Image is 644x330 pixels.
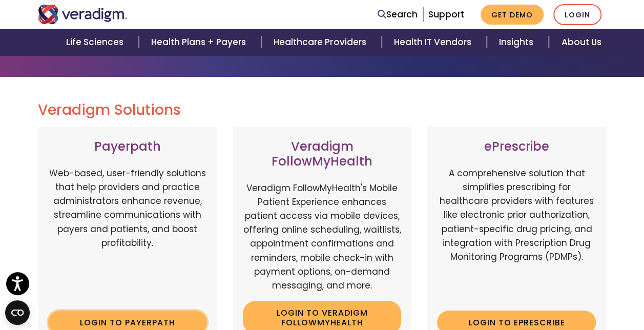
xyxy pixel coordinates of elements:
a: Life Sciences [54,29,139,55]
a: Health Plans + Payers [139,29,261,55]
a: Insights [487,29,549,55]
a: Support [428,8,464,20]
h3: Veradigm FollowMyHealth [243,139,402,169]
a: Healthcare Providers [261,29,381,55]
a: Login [553,4,601,25]
p: Veradigm FollowMyHealth's Mobile Patient Experience enhances patient access via mobile devices, o... [243,181,402,293]
p: Web-based, user-friendly solutions that help providers and practice administrators enhance revenu... [48,167,207,302]
button: Open CMP widget [5,300,30,325]
a: About Us [549,29,613,55]
a: Get Demo [481,5,544,25]
img: Veradigm logo [38,5,128,24]
h3: ePrescribe [437,139,596,154]
a: Search [378,8,418,22]
h3: Payerpath [48,139,207,154]
h2: Veradigm Solutions [38,101,607,119]
a: Health IT Vendors [382,29,487,55]
p: A comprehensive solution that simplifies prescribing for healthcare providers with features like ... [437,167,596,302]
